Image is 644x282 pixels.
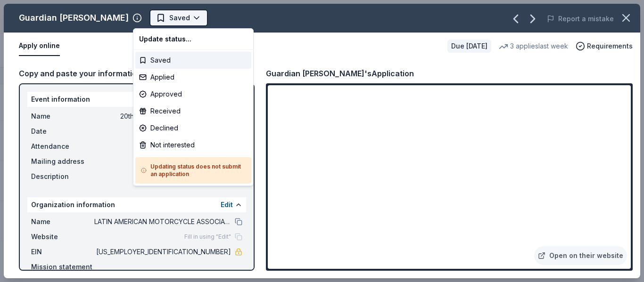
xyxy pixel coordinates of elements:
h5: Updating status does not submit an application [141,163,246,178]
div: Declined [135,120,251,137]
div: Update status... [135,31,251,48]
div: Applied [135,69,251,86]
div: Approved [135,86,251,103]
div: Received [135,103,251,120]
div: Saved [135,52,251,69]
div: Not interested [135,137,251,153]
